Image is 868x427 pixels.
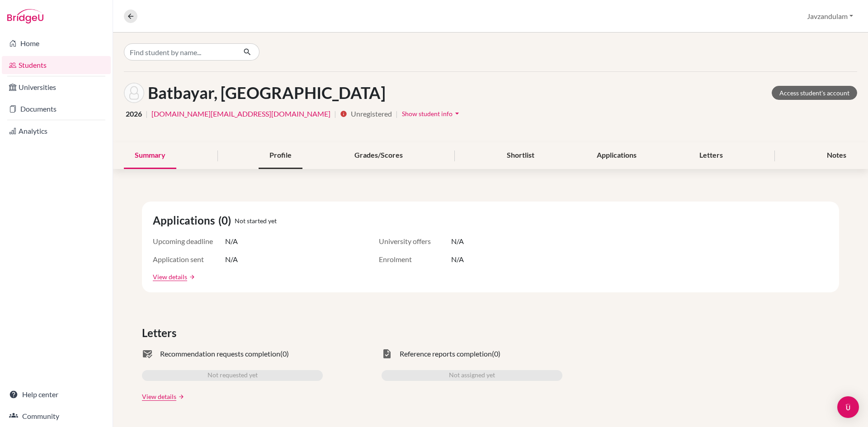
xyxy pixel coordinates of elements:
[146,108,148,119] span: |
[816,142,857,169] div: Notes
[2,56,111,74] a: Students
[225,254,238,265] span: N/A
[2,385,111,404] a: Help center
[7,9,43,23] img: Bridge-U
[218,212,235,229] span: (0)
[2,100,111,118] a: Documents
[340,110,347,117] i: info
[2,34,111,52] a: Home
[382,348,392,359] span: task
[400,348,492,359] span: Reference reports completion
[402,110,453,117] span: Show student info
[772,86,857,100] a: Access student's account
[2,407,111,425] a: Community
[449,370,495,381] span: Not assigned yet
[351,108,392,119] span: Unregistered
[492,348,500,359] span: (0)
[401,107,462,121] button: Show student infoarrow_drop_down
[124,43,236,61] input: Find student by name...
[379,236,451,247] span: University offers
[396,108,398,119] span: |
[160,348,280,359] span: Recommendation requests completion
[208,370,258,381] span: Not requested yet
[803,8,857,25] button: Javzandulam
[153,254,225,265] span: Application sent
[837,396,859,418] div: Open Intercom Messenger
[142,325,180,341] span: Letters
[153,272,187,282] a: View details
[124,83,144,103] img: Oyunnaran Batbayar's avatar
[2,78,111,96] a: Universities
[176,394,184,400] a: arrow_forward
[453,109,462,118] i: arrow_drop_down
[153,236,225,247] span: Upcoming deadline
[586,142,647,169] div: Applications
[451,236,464,247] span: N/A
[689,142,734,169] div: Letters
[124,142,176,169] div: Summary
[496,142,545,169] div: Shortlist
[334,108,336,119] span: |
[344,142,414,169] div: Grades/Scores
[379,254,451,265] span: Enrolment
[235,216,277,225] span: Not started yet
[142,392,176,401] a: View details
[126,108,142,119] span: 2026
[280,348,289,359] span: (0)
[148,83,386,103] h1: Batbayar, [GEOGRAPHIC_DATA]
[225,236,238,247] span: N/A
[187,274,195,280] a: arrow_forward
[259,142,302,169] div: Profile
[451,254,464,265] span: N/A
[153,212,218,229] span: Applications
[2,122,111,140] a: Analytics
[142,348,153,359] span: mark_email_read
[151,108,330,119] a: [DOMAIN_NAME][EMAIL_ADDRESS][DOMAIN_NAME]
